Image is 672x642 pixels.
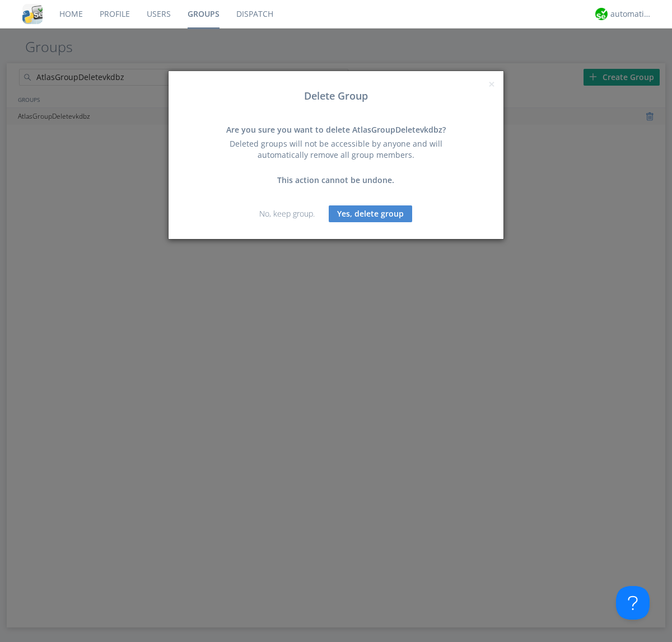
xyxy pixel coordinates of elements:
[216,138,456,161] div: Deleted groups will not be accessible by anyone and will automatically remove all group members.
[259,208,315,219] a: No, keep group.
[488,76,495,92] span: ×
[610,8,652,20] div: automation+atlas
[22,4,43,24] img: cddb5a64eb264b2086981ab96f4c1ba7
[329,205,412,222] button: Yes, delete group
[216,175,456,186] div: This action cannot be undone.
[216,124,456,135] div: Are you sure you want to delete AtlasGroupDeletevkdbz?
[595,8,608,20] img: d2d01cd9b4174d08988066c6d424eccd
[177,91,495,102] h3: Delete Group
